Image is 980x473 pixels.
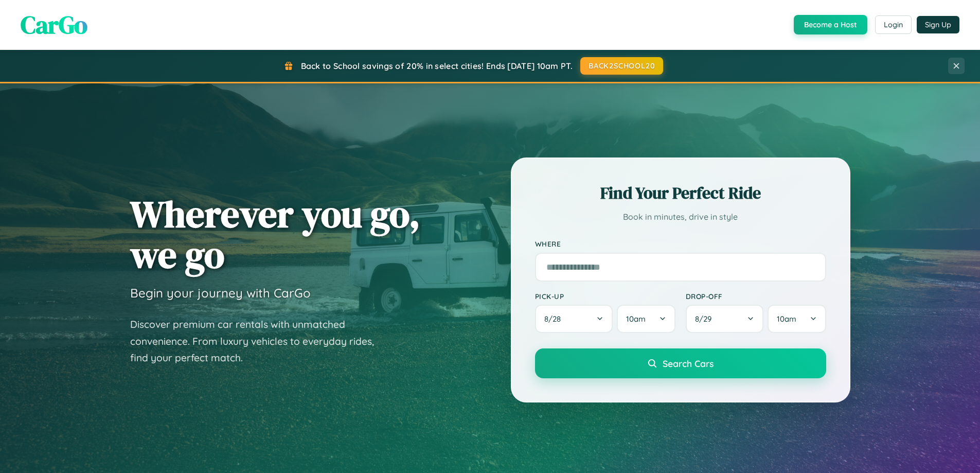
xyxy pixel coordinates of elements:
span: 10am [777,314,796,324]
button: 10am [768,305,826,333]
span: CarGo [21,8,87,42]
h1: Wherever you go, we go [130,194,420,275]
button: 8/29 [686,305,764,333]
p: Discover premium car rentals with unmatched convenience. From luxury vehicles to everyday rides, ... [130,316,387,366]
h3: Begin your journey with CarGo [130,285,311,301]
span: 8 / 29 [695,314,717,324]
button: Become a Host [794,15,867,34]
button: Login [875,15,912,34]
span: Search Cars [663,358,714,369]
span: 8 / 28 [544,314,566,324]
span: 10am [626,314,646,324]
button: Search Cars [535,348,826,378]
button: 8/28 [535,305,613,333]
span: Back to School savings of 20% in select cities! Ends [DATE] 10am PT. [301,61,573,71]
button: Sign Up [917,16,959,33]
label: Pick-up [535,292,675,301]
label: Drop-off [686,292,826,301]
button: BACK2SCHOOL20 [580,57,663,75]
label: Where [535,240,826,249]
h2: Find Your Perfect Ride [535,182,826,204]
button: 10am [617,305,675,333]
p: Book in minutes, drive in style [535,209,826,224]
